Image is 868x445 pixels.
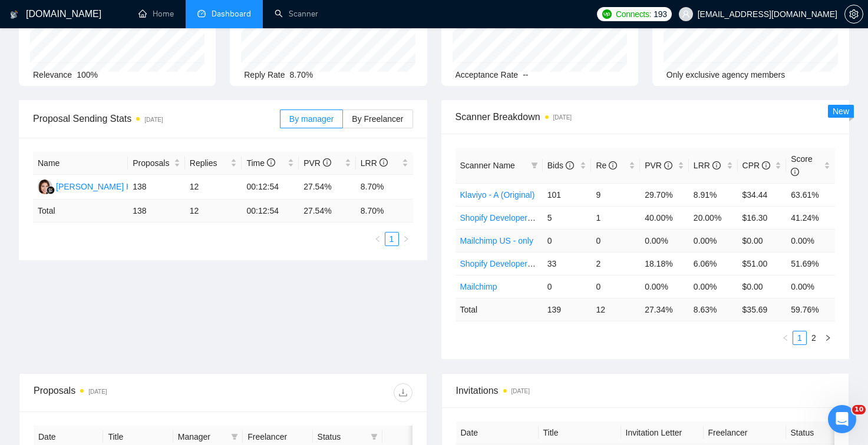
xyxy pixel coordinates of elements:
td: $51.00 [738,252,787,275]
span: Time [246,158,275,168]
button: right [821,331,835,345]
span: PVR [645,161,672,170]
span: setting [845,9,863,19]
a: Shopify Developer US Only - A (Original) [460,213,609,222]
td: 138 [128,175,185,200]
td: Total [456,298,543,321]
span: Proposals [133,157,171,170]
time: [DATE] [553,114,572,121]
td: 0.00% [689,229,738,252]
li: Previous Page [371,232,385,246]
td: 0 [591,229,640,252]
span: Bids [547,161,574,170]
li: 1 [793,331,807,345]
td: 18.18% [640,252,689,275]
td: 29.70% [640,183,689,206]
th: Invitation Letter [621,421,704,444]
button: left [371,232,385,246]
a: searchScanner [275,9,318,19]
li: 2 [807,331,821,345]
td: 51.69% [786,252,835,275]
span: filter [231,433,238,440]
td: 0.00% [640,229,689,252]
span: Only exclusive agency members [666,70,786,79]
span: Acceptance Rate [456,70,519,79]
th: Replies [185,152,242,175]
span: Reply Rate [244,70,285,79]
a: setting [844,9,863,19]
td: 0 [591,275,640,298]
td: 2 [591,252,640,275]
td: 0.00% [689,275,738,298]
td: 5 [543,206,592,229]
button: right [399,232,413,246]
span: 10 [852,405,866,414]
span: info-circle [566,161,574,170]
span: 100% [77,70,98,79]
td: 0.00% [786,275,835,298]
td: 139 [543,298,592,321]
iframe: Intercom live chat [828,405,856,433]
td: 63.61% [786,183,835,206]
li: Next Page [399,232,413,246]
a: 1 [385,233,398,245]
span: Dashboard [212,9,251,19]
span: Proposal Sending Stats [33,111,280,126]
span: dashboard [197,9,206,18]
span: New [833,107,849,116]
span: filter [371,433,378,440]
img: gigradar-bm.png [47,186,55,194]
td: 27.54 % [299,200,356,222]
td: 41.24% [786,206,835,229]
span: Connects: [616,8,651,21]
span: Re [596,161,617,170]
span: user [682,10,690,18]
span: info-circle [712,161,721,170]
span: LRR [361,158,388,168]
time: [DATE] [144,117,163,123]
span: Status [318,430,366,443]
td: $ 35.69 [738,298,787,321]
span: LRR [694,161,721,170]
span: info-circle [664,161,672,170]
div: Proposals [34,383,223,402]
td: 20.00% [689,206,738,229]
td: 27.34 % [640,298,689,321]
td: 8.91% [689,183,738,206]
td: 12 [185,200,242,222]
td: 9 [591,183,640,206]
span: CPR [742,161,770,170]
button: setting [844,5,863,24]
span: info-circle [267,158,275,167]
td: $16.30 [738,206,787,229]
a: Shopify Developer - A (Original) [460,259,576,268]
img: logo [10,5,18,24]
span: info-circle [762,161,770,170]
button: download [394,383,412,402]
span: filter [531,162,538,169]
td: $34.44 [738,183,787,206]
a: Klaviyo - A (Original) [460,190,535,200]
a: Mailchimp [460,282,497,291]
span: Replies [190,157,229,170]
time: [DATE] [88,388,107,395]
span: info-circle [379,158,388,167]
li: Next Page [821,331,835,345]
span: Manager [178,430,226,443]
td: $0.00 [738,275,787,298]
a: 2 [807,331,820,344]
td: 59.76 % [786,298,835,321]
td: 1 [591,206,640,229]
li: 1 [385,232,399,246]
td: 8.63 % [689,298,738,321]
img: KH [38,180,52,194]
td: 0.00% [640,275,689,298]
span: By Freelancer [352,114,403,124]
th: Freelancer [704,421,786,444]
a: Mailchimp US - only [460,236,533,245]
span: Score [791,154,813,177]
span: download [394,388,412,397]
td: 8.70 % [356,200,413,222]
th: Date [456,421,539,444]
span: 193 [654,8,666,21]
